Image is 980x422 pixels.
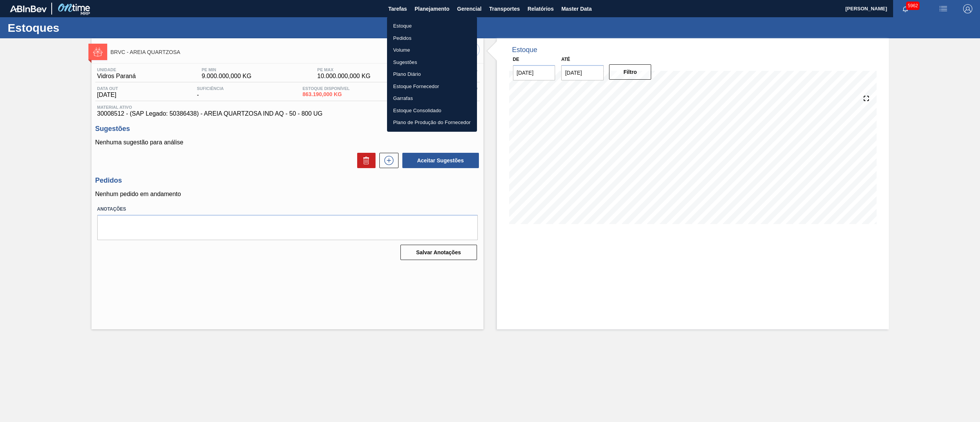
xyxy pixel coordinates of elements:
[387,56,477,69] a: Sugestões
[387,92,477,105] a: Garrafas
[387,105,477,117] a: Estoque Consolidado
[387,20,477,32] a: Estoque
[387,44,477,56] a: Volume
[387,32,477,44] a: Pedidos
[387,116,477,129] a: Plano de Produção do Fornecedor
[387,68,477,80] a: Plano Diário
[387,80,477,93] a: Estoque Fornecedor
